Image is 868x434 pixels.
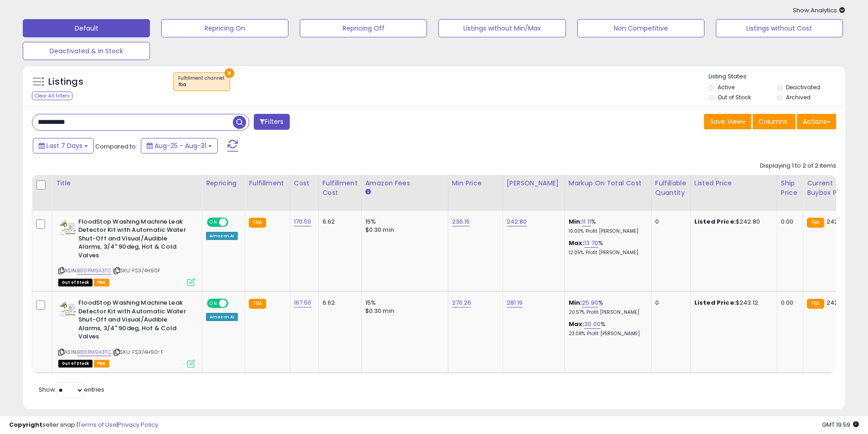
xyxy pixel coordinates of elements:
[249,299,266,309] small: FBA
[569,239,585,247] b: Max:
[206,232,238,240] div: Amazon AI
[78,420,117,429] a: Terms of Use
[438,19,565,37] button: Listings without Min/Max
[208,218,219,226] span: ON
[254,114,289,130] button: Filters
[154,141,206,150] span: Aug-25 - Aug-31
[39,385,104,394] span: Show: entries
[452,298,472,307] a: 270.26
[569,250,644,256] p: 12.05% Profit [PERSON_NAME]
[113,348,164,356] span: | SKU: FS3/4H90-F
[141,138,218,153] button: Aug-25 - Aug-31
[507,217,527,226] a: 242.80
[46,141,82,150] span: Last 7 Days
[249,179,286,188] div: Fulfillment
[365,307,441,315] div: $0.30 min
[807,218,824,228] small: FBA
[827,298,843,307] span: 242.8
[300,19,427,37] button: Repricing Off
[582,298,598,307] a: 25.90
[161,19,288,37] button: Repricing On
[452,179,499,188] div: Min Price
[208,300,219,307] span: ON
[78,299,189,343] b: FloodStop Washing Machine Leak Detector Kit with Automatic Water Shut-Off and Visual/Audible Alar...
[323,218,354,226] div: 6.62
[58,218,76,236] img: 41djvtuTlCL._SL40_.jpg
[365,188,371,196] small: Amazon Fees.
[760,162,836,170] div: Displaying 1 to 2 of 2 items
[77,267,111,275] a: B00PM9A3TC
[48,76,83,88] h5: Listings
[569,218,644,235] div: %
[704,114,751,129] button: Save View
[227,300,241,307] span: OFF
[797,114,836,129] button: Actions
[781,299,796,307] div: 0.00
[565,175,651,211] th: The percentage added to the cost of goods (COGS) that forms the calculator for Min & Max prices.
[95,142,137,151] span: Compared to:
[694,218,770,226] div: $242.80
[23,42,150,60] button: Deactivated & In Stock
[793,6,845,15] span: Show Analytics
[58,299,195,366] div: ASIN:
[94,279,109,286] span: FBA
[694,298,736,307] b: Listed Price:
[58,218,195,285] div: ASIN:
[584,239,598,248] a: 13.70
[655,179,687,198] div: Fulfillable Quantity
[753,114,796,129] button: Columns
[807,179,854,198] div: Current Buybox Price
[58,299,76,317] img: 41djvtuTlCL._SL40_.jpg
[577,19,704,37] button: Non Competitive
[781,218,796,226] div: 0.00
[807,299,824,309] small: FBA
[206,313,238,321] div: Amazon AI
[718,83,734,91] label: Active
[507,179,561,188] div: [PERSON_NAME]
[294,179,315,188] div: Cost
[569,239,644,256] div: %
[569,320,585,328] b: Max:
[569,309,644,316] p: 20.57% Profit [PERSON_NAME]
[294,298,312,307] a: 167.50
[323,179,358,198] div: Fulfillment Cost
[23,19,150,37] button: Default
[58,360,92,368] span: All listings that are currently out of stock and unavailable for purchase on Amazon
[225,68,234,78] button: ×
[78,218,189,262] b: FloodStop Washing Machine Leak Detector Kit with Automatic Water Shut-Off and Visual/Audible Alar...
[365,218,441,226] div: 15%
[9,420,42,429] strong: Copyright
[452,217,470,226] a: 236.16
[582,217,591,226] a: 11.11
[716,19,843,37] button: Listings without Cost
[569,217,582,226] b: Min:
[569,320,644,337] div: %
[827,217,843,226] span: 242.8
[249,218,266,228] small: FBA
[323,299,354,307] div: 6.62
[569,228,644,235] p: 10.00% Profit [PERSON_NAME]
[655,218,683,226] div: 0
[759,117,787,126] span: Columns
[569,299,644,316] div: %
[569,331,644,337] p: 23.08% Profit [PERSON_NAME]
[56,179,198,188] div: Title
[694,217,736,226] b: Listed Price:
[118,420,158,429] a: Privacy Policy
[178,82,225,88] div: fba
[569,179,647,188] div: Markup on Total Cost
[786,93,811,101] label: Archived
[294,217,312,226] a: 170.50
[77,348,111,356] a: B00PM9A3TC
[227,218,241,226] span: OFF
[709,72,845,81] p: Listing States:
[781,179,799,198] div: Ship Price
[718,93,751,101] label: Out of Stock
[694,299,770,307] div: $243.12
[9,421,158,429] div: seller snap | |
[32,92,72,100] div: Clear All Filters
[694,179,773,188] div: Listed Price
[178,75,225,88] span: Fulfillment channel :
[206,179,241,188] div: Repricing
[94,360,109,368] span: FBA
